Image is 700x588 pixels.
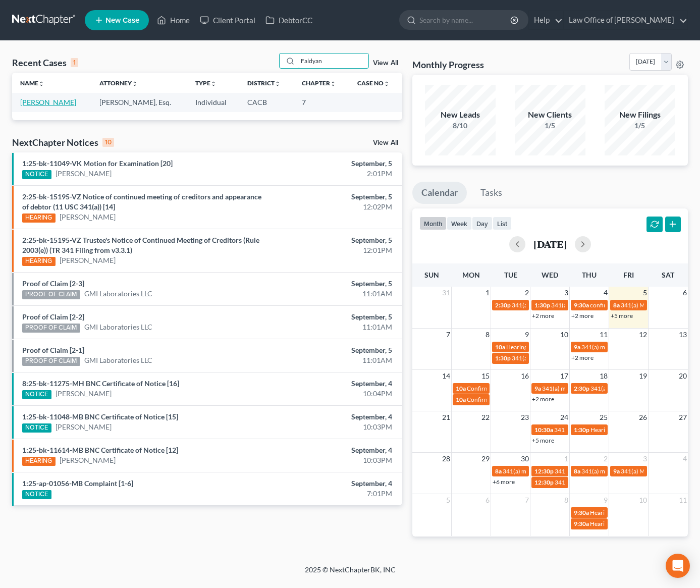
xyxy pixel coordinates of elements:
a: View All [373,60,398,67]
a: 8:25-bk-11275-MH BNC Certificate of Notice [16] [22,379,179,388]
span: 2:30p [574,385,589,392]
div: 1 [71,58,78,67]
div: September, 4 [276,412,392,422]
span: 4 [603,287,609,299]
div: September, 4 [276,445,392,455]
span: 12:30p [534,467,554,475]
a: Chapterunfold_more [302,79,336,87]
div: 12:01PM [276,245,392,255]
span: 27 [678,411,688,423]
span: 26 [638,411,648,423]
span: Tue [504,271,517,279]
a: +2 more [571,312,594,319]
span: 12 [638,329,648,341]
div: 11:01AM [276,355,392,365]
span: 11 [678,494,688,506]
span: 341(a) meeting for [PERSON_NAME] [503,467,600,475]
i: unfold_more [384,81,390,87]
a: GMI Laboratories LLC [84,289,152,299]
span: 2:30p [495,301,511,309]
div: NOTICE [22,423,51,433]
div: 2025 © NextChapterBK, INC [63,565,638,583]
a: Client Portal [195,11,260,29]
span: 2 [603,453,609,465]
button: day [472,217,493,230]
span: 23 [520,411,530,423]
span: 8 [563,494,569,506]
span: 20 [678,370,688,382]
span: 24 [559,411,569,423]
a: Attorneyunfold_more [99,79,138,87]
div: HEARING [22,257,56,266]
div: PROOF OF CLAIM [22,324,80,333]
span: 28 [441,453,451,465]
button: week [447,217,472,230]
a: [PERSON_NAME] [60,255,116,265]
td: CACB [239,93,293,112]
div: PROOF OF CLAIM [22,357,80,366]
span: Confirmation hearing for [PERSON_NAME] [467,385,581,392]
span: 19 [638,370,648,382]
div: NOTICE [22,490,51,499]
div: September, 5 [276,279,392,289]
span: 8a [574,467,580,475]
span: 341(a) meeting for [PERSON_NAME] [554,426,652,434]
div: New Leads [425,109,496,121]
div: 1/5 [605,121,675,131]
a: 2:25-bk-15195-VZ Notice of continued meeting of creditors and appearance of debtor (11 USC 341(a)... [22,192,261,211]
span: 10:30a [534,426,553,434]
div: NOTICE [22,170,51,179]
button: list [493,217,512,230]
span: 341(a) Meeting for [PERSON_NAME] [555,467,653,475]
a: Tasks [471,182,511,204]
span: 341(a) Meeting for [PERSON_NAME] [512,354,610,362]
span: 1 [563,453,569,465]
div: September, 4 [276,478,392,489]
a: 1:25-ap-01056-MB Complaint [1-6] [22,479,133,488]
span: 341(a) meeting for [PERSON_NAME] [581,343,679,351]
a: Typeunfold_more [195,79,217,87]
a: Help [529,11,563,29]
a: Nameunfold_more [20,79,44,87]
a: Law Office of [PERSON_NAME] [564,11,687,29]
div: 10:03PM [276,455,392,465]
span: New Case [105,17,139,24]
span: 1:30p [574,426,589,434]
span: 341(a) meeting for [PERSON_NAME] [542,385,639,392]
span: 9:30a [574,520,589,527]
span: 9a [534,385,541,392]
a: +2 more [571,354,594,361]
span: Thu [582,271,597,279]
div: 1/5 [515,121,585,131]
span: 9 [524,329,530,341]
div: 12:02PM [276,202,392,212]
span: 2 [524,287,530,299]
span: 1:30p [495,354,511,362]
span: 8a [495,467,502,475]
div: NextChapter Notices [12,136,114,148]
span: 18 [599,370,609,382]
div: September, 5 [276,345,392,355]
span: Confirmation hearing for [PERSON_NAME] [467,396,581,403]
a: Districtunfold_more [247,79,281,87]
span: 17 [559,370,569,382]
td: Individual [187,93,239,112]
div: September, 5 [276,192,392,202]
span: 6 [682,287,688,299]
a: Proof of Claim [2-3] [22,279,84,288]
span: 341(a) Meeting for [590,385,640,392]
a: +2 more [532,395,554,403]
i: unfold_more [132,81,138,87]
span: 11 [599,329,609,341]
a: DebtorCC [260,11,317,29]
span: 13 [678,329,688,341]
a: +2 more [532,312,554,319]
div: September, 5 [276,312,392,322]
span: 15 [480,370,491,382]
span: 22 [480,411,491,423]
div: September, 5 [276,158,392,169]
a: [PERSON_NAME] [60,455,116,465]
a: 2:25-bk-15195-VZ Trustee's Notice of Continued Meeting of Creditors (Rule 2003(e)) (TR 341 Filing... [22,236,259,254]
span: 341(a) meeting for [PERSON_NAME] [512,301,609,309]
a: +6 more [493,478,515,486]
